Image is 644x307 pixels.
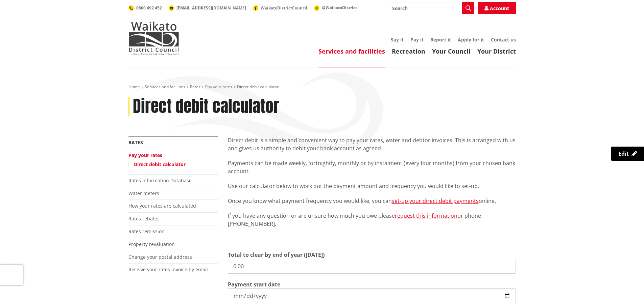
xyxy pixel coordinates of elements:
[318,47,385,55] a: Services and facilities
[169,5,246,11] a: [EMAIL_ADDRESS][DOMAIN_NAME]
[134,161,186,167] a: Direct debit calculator
[128,190,159,196] a: Water meters
[128,22,179,55] img: Waikato District Council - Te Kaunihera aa Takiwaa o Waikato
[136,5,162,11] span: 0800 492 452
[128,84,140,90] a: Home
[228,136,516,152] p: Direct debit is a simple and convenient way to pay your rates, water and debtor invoices. This is...
[322,5,357,10] span: @WaikatoDistrict
[205,84,232,90] a: Pay your rates
[128,5,162,11] a: 0800 492 452
[128,84,516,90] nav: breadcrumb
[128,152,162,158] a: Pay your rates
[228,197,516,205] p: Once you know what payment frequency you would like, you can online.
[228,280,280,288] label: Payment start date
[477,47,516,55] a: Your District
[314,5,357,10] a: @WaikatoDistrict
[128,203,196,209] a: How your rates are calculated
[145,84,185,90] a: Services and facilities
[128,241,175,247] a: Property revaluation
[478,2,516,14] a: Account
[392,197,479,205] a: set-up your direct debit payments
[128,177,192,184] a: Rates Information Database
[432,47,471,55] a: Your Council
[253,5,307,11] a: WaikatoDistrictCouncil
[237,84,279,90] span: Direct debit calculator
[491,36,516,43] a: Contact us
[128,254,192,260] a: Change your postal address
[176,5,246,11] span: [EMAIL_ADDRESS][DOMAIN_NAME]
[228,182,516,190] p: Use our calculator below to work out the payment amount and frequency you would like to set-up.
[128,266,208,273] a: Receive your rates invoice by email
[458,36,484,43] a: Apply for it
[228,159,516,175] p: Payments can be made weekly, fortnightly, monthly or by instalment (every four months) from your ...
[611,147,644,161] a: Edit
[430,36,451,43] a: Report it
[228,212,516,228] p: If you have any question or are unsure how much you owe please or phone [PHONE_NUMBER].
[261,5,307,11] span: WaikatoDistrictCouncil
[190,84,200,90] a: Rates
[392,47,425,55] a: Recreation
[618,150,629,157] span: Edit
[395,212,457,219] a: request this information
[133,97,279,116] h1: Direct debit calculator
[128,228,165,235] a: Rates remission
[128,139,143,146] a: Rates
[391,36,404,43] a: Say it
[388,2,474,14] input: Search input
[410,36,424,43] a: Pay it
[128,215,160,222] a: Rates rebates
[228,251,325,259] label: Total to clear by end of year ([DATE])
